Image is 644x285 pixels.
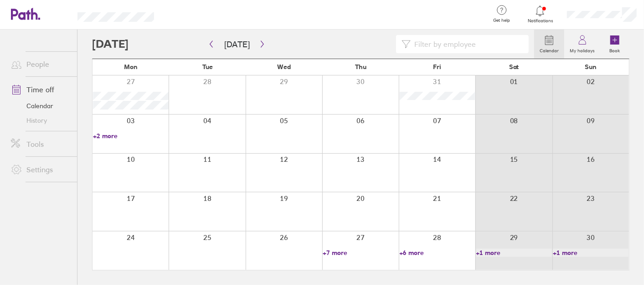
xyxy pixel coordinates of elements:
span: Thu [355,63,366,70]
span: Get help [487,18,516,23]
a: Time off [4,80,77,99]
span: Notifications [526,18,555,24]
span: Sat [509,63,519,70]
label: Book [604,45,626,54]
a: History [4,113,77,128]
button: [DATE] [217,37,257,52]
a: +2 more [93,132,169,140]
a: Tools [4,135,77,153]
span: Mon [124,63,138,70]
label: Calendar [534,45,564,54]
a: Calendar [534,30,564,59]
a: Book [600,30,629,59]
span: Sun [585,63,597,70]
label: My holidays [564,45,600,54]
a: Notifications [526,5,555,24]
a: +7 more [323,249,398,257]
input: Filter by employee [411,35,523,53]
span: Wed [277,63,291,70]
a: +6 more [400,249,475,257]
a: +1 more [476,249,552,257]
a: +1 more [553,249,629,257]
a: Settings [4,160,77,179]
a: People [4,55,77,73]
a: Calendar [4,99,77,113]
span: Tue [202,63,213,70]
a: My holidays [564,30,600,59]
span: Fri [433,63,442,70]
